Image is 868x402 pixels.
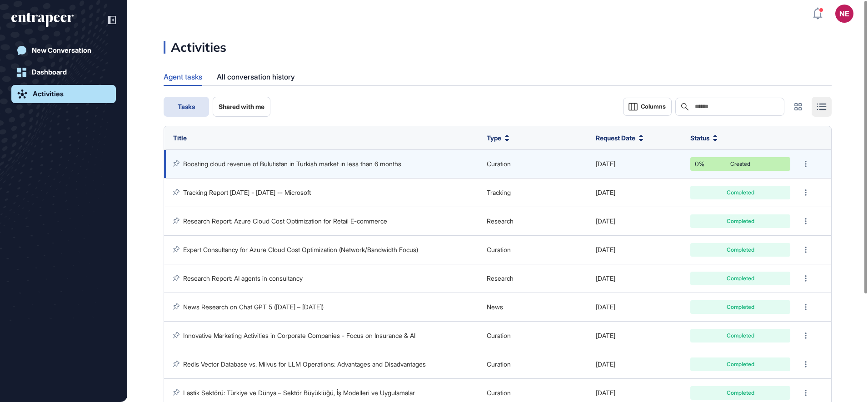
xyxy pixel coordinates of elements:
[596,189,615,196] span: [DATE]
[596,133,635,143] span: Request Date
[623,98,672,116] button: Columns
[697,218,783,224] div: Completed
[183,360,426,368] a: Redis Vector Database vs. Milvus for LLM Operations: Advantages and Disadvantages
[697,362,783,367] div: Completed
[697,247,783,253] div: Completed
[487,332,511,339] span: Curation
[164,41,226,54] div: Activities
[641,103,666,110] span: Columns
[690,133,718,143] button: Status
[213,97,270,117] button: Shared with me
[697,333,783,338] div: Completed
[487,274,514,282] span: Research
[487,217,514,225] span: Research
[596,274,615,282] span: [DATE]
[487,133,509,143] button: Type
[697,390,783,396] div: Completed
[487,246,511,253] span: Curation
[32,68,67,76] div: Dashboard
[11,85,116,103] a: Activities
[487,303,503,311] span: News
[173,134,187,142] span: Title
[183,217,387,225] a: Research Report: Azure Cloud Cost Optimization for Retail E-commerce
[33,90,64,98] div: Activities
[690,157,715,171] div: 0%
[217,68,295,86] div: All conversation history
[596,389,615,397] span: [DATE]
[596,360,615,368] span: [DATE]
[178,103,195,110] span: Tasks
[487,133,501,143] span: Type
[596,217,615,225] span: [DATE]
[183,303,324,311] a: News Research on Chat GPT 5 ([DATE] – [DATE])
[697,276,783,281] div: Completed
[183,389,415,397] a: Lastik Sektörü: Türkiye ve Dünya – Sektör Büyüklüğü, İş Modelleri ve Uygulamalar
[164,97,209,117] button: Tasks
[596,246,615,253] span: [DATE]
[11,13,74,27] div: entrapeer-logo
[183,274,303,282] a: Research Report: AI agents in consultancy
[183,189,311,196] a: Tracking Report [DATE] - [DATE] -- Microsoft
[596,332,615,339] span: [DATE]
[487,189,511,196] span: Tracking
[697,190,783,195] div: Completed
[487,389,511,397] span: Curation
[164,68,202,85] div: Agent tasks
[596,303,615,311] span: [DATE]
[697,161,783,167] div: Created
[596,160,615,168] span: [DATE]
[32,46,91,55] div: New Conversation
[487,360,511,368] span: Curation
[11,41,116,60] a: New Conversation
[690,133,709,143] span: Status
[183,332,415,339] a: Innovative Marketing Activities in Corporate Companies - Focus on Insurance & AI
[596,133,644,143] button: Request Date
[183,246,418,253] a: Expert Consultancy for Azure Cloud Cost Optimization (Network/Bandwidth Focus)
[11,63,116,81] a: Dashboard
[183,160,401,168] a: Boosting cloud revenue of Bulutistan in Turkish market in less than 6 months
[697,304,783,310] div: Completed
[219,103,264,110] span: Shared with me
[835,5,853,23] button: NE
[487,160,511,168] span: Curation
